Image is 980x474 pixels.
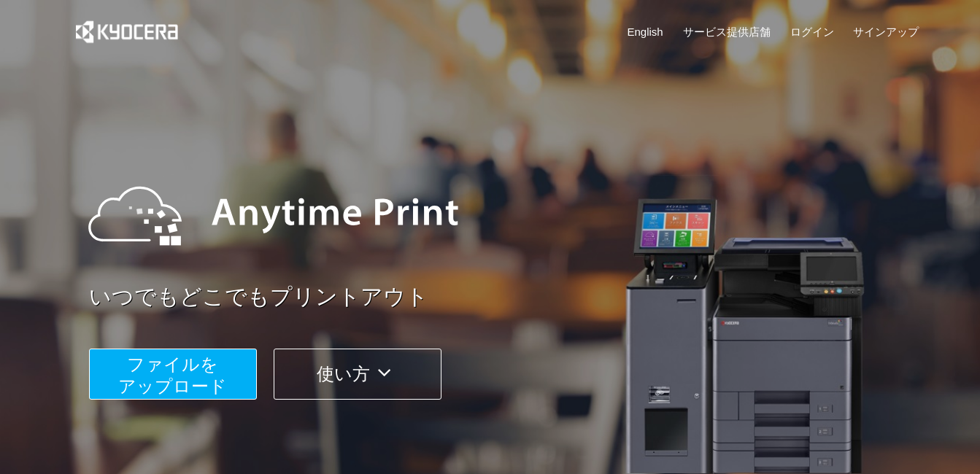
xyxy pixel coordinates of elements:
[89,349,257,400] button: ファイルを​​アップロード
[628,24,663,39] a: English
[683,24,771,39] a: サービス提供店舗
[790,24,834,39] a: ログイン
[853,24,919,39] a: サインアップ
[274,349,441,400] button: 使い方
[118,354,227,396] span: ファイルを ​​アップロード
[89,281,928,313] a: いつでもどこでもプリントアウト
